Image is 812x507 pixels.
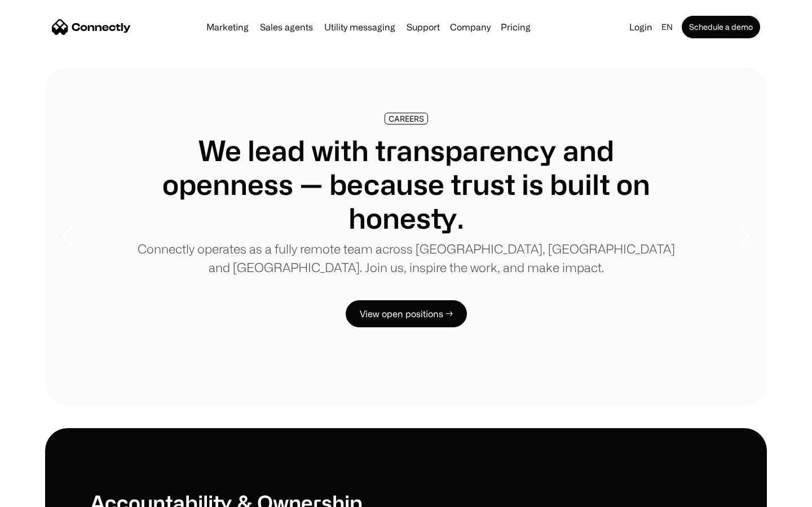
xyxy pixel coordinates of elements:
p: Connectly operates as a fully remote team across [GEOGRAPHIC_DATA], [GEOGRAPHIC_DATA] and [GEOGRA... [135,239,677,277]
div: en [661,19,673,35]
a: Sales agents [255,23,317,32]
ul: Language list [23,487,68,503]
a: Support [402,23,444,32]
h1: We lead with transparency and openness — because trust is built on honesty. [135,134,677,235]
div: Company [450,19,491,35]
a: Pricing [496,23,535,32]
a: Login [625,19,657,35]
a: Schedule a demo [682,16,760,38]
a: Marketing [202,23,253,32]
div: CAREERS [389,114,424,123]
aside: Language selected: English [11,486,68,503]
a: Utility messaging [320,23,400,32]
a: View open positions → [346,300,467,327]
